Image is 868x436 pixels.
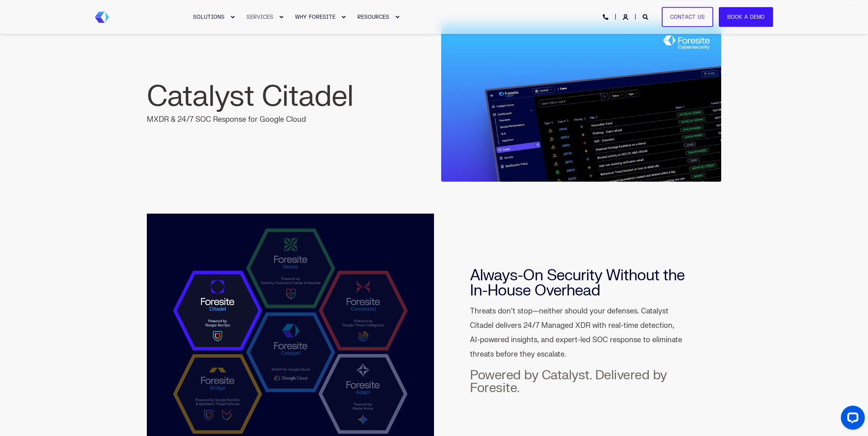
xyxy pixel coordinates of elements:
[643,13,650,20] a: Open Search
[95,12,109,23] a: Back to Home
[279,15,284,20] div: Expand SERVICES
[295,14,335,20] span: WHY FORESITE
[470,367,667,396] span: Powered by Catalyst. Delivered by Foresite.
[662,7,713,27] a: Contact Us
[834,402,868,436] iframe: LiveChat chat widget
[341,15,346,20] div: Expand WHY FORESITE
[623,13,630,20] a: Login
[719,7,773,27] a: Book a Demo
[147,80,427,126] div: MXDR & 24/7 SOC Response for Google Cloud
[147,80,427,114] h1: Catalyst Citadel
[470,304,685,362] p: Threats don’t stop—neither should your defenses. Catalyst Citadel delivers 24/7 Managed XDR with ...
[357,14,389,20] span: RESOURCES
[395,15,400,20] div: Expand RESOURCES
[95,12,109,23] img: Foresite brand mark, a hexagon shape of blues with a directional arrow to the right hand side
[470,268,685,298] h2: Always-On Security Without the In-House Overhead
[441,24,721,182] img: Foresite Catalyst Cases
[193,14,225,20] span: SOLUTIONS
[230,15,235,20] div: Expand SOLUTIONS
